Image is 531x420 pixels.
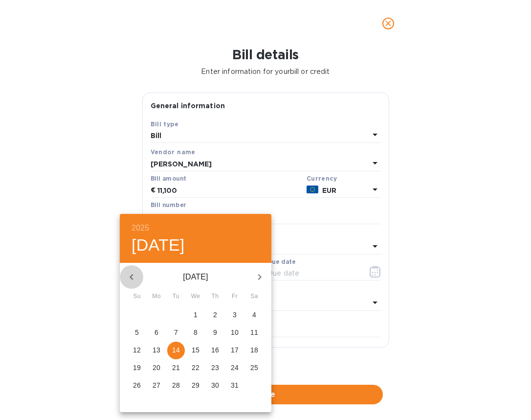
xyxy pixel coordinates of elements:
[206,377,224,395] button: 30
[231,345,239,355] p: 17
[167,377,185,395] button: 28
[143,271,248,283] p: [DATE]
[226,342,243,359] button: 17
[245,342,263,359] button: 18
[132,235,185,256] button: [DATE]
[153,363,160,373] p: 20
[194,310,198,320] p: 1
[172,345,180,355] p: 14
[167,342,185,359] button: 14
[148,292,165,302] span: Mo
[250,363,258,373] p: 25
[148,342,165,359] button: 13
[233,310,237,320] p: 3
[245,292,263,302] span: Sa
[148,377,165,395] button: 27
[206,359,224,377] button: 23
[153,380,160,390] p: 27
[192,380,199,390] p: 29
[128,377,146,395] button: 26
[250,345,258,355] p: 18
[128,292,146,302] span: Su
[194,327,198,337] p: 8
[211,380,219,390] p: 30
[128,359,146,377] button: 19
[206,324,224,342] button: 9
[187,359,204,377] button: 22
[245,306,263,324] button: 4
[226,324,243,342] button: 10
[226,292,243,302] span: Fr
[187,306,204,324] button: 1
[187,342,204,359] button: 15
[133,380,141,390] p: 26
[226,306,243,324] button: 3
[172,380,180,390] p: 28
[213,310,217,320] p: 2
[192,363,199,373] p: 22
[167,292,185,302] span: Tu
[211,363,219,373] p: 23
[133,345,141,355] p: 12
[187,377,204,395] button: 29
[148,359,165,377] button: 20
[211,345,219,355] p: 16
[226,359,243,377] button: 24
[153,345,160,355] p: 13
[252,310,256,320] p: 4
[231,380,239,390] p: 31
[128,342,146,359] button: 12
[187,292,204,302] span: We
[167,324,185,342] button: 7
[206,306,224,324] button: 2
[135,327,139,337] p: 5
[245,324,263,342] button: 11
[155,327,158,337] p: 6
[231,327,239,337] p: 10
[192,345,199,355] p: 15
[226,377,243,395] button: 31
[245,359,263,377] button: 25
[213,327,217,337] p: 9
[206,292,224,302] span: Th
[250,327,258,337] p: 11
[133,363,141,373] p: 19
[128,324,146,342] button: 5
[174,327,178,337] p: 7
[167,359,185,377] button: 21
[132,221,149,235] button: 2025
[206,342,224,359] button: 16
[172,363,180,373] p: 21
[148,324,165,342] button: 6
[231,363,239,373] p: 24
[187,324,204,342] button: 8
